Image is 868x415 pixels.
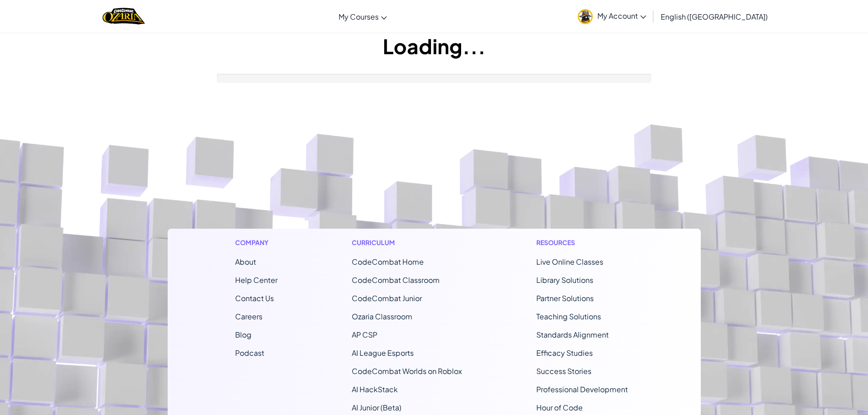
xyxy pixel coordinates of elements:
[536,366,591,376] a: Success Stories
[235,257,256,266] a: About
[352,238,462,247] h1: Curriculum
[536,293,594,303] a: Partner Solutions
[352,384,398,394] a: AI HackStack
[235,330,252,339] a: Blog
[352,366,462,376] a: CodeCombat Worlds on Roblox
[536,238,633,247] h1: Resources
[334,4,391,29] a: My Courses
[235,293,274,303] span: Contact Us
[536,384,628,394] a: Professional Development
[597,11,646,20] span: My Account
[536,403,583,412] a: Hour of Code
[103,7,145,26] img: Home
[235,238,277,247] h1: Company
[339,12,379,21] span: My Courses
[352,403,401,412] a: AI Junior (Beta)
[352,275,440,285] a: CodeCombat Classroom
[352,330,377,339] a: AP CSP
[536,330,609,339] a: Standards Alignment
[573,2,651,31] a: My Account
[235,348,264,358] a: Podcast
[536,348,593,358] a: Efficacy Studies
[352,312,412,321] a: Ozaria Classroom
[656,4,772,29] a: English ([GEOGRAPHIC_DATA])
[235,275,277,285] a: Help Center
[352,293,422,303] a: CodeCombat Junior
[352,257,424,266] span: CodeCombat Home
[352,348,414,358] a: AI League Esports
[536,275,593,285] a: Library Solutions
[661,12,768,21] span: English ([GEOGRAPHIC_DATA])
[103,7,145,26] a: Ozaria by CodeCombat logo
[235,312,262,321] a: Careers
[536,312,601,321] a: Teaching Solutions
[536,257,603,266] a: Live Online Classes
[578,9,593,24] img: avatar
